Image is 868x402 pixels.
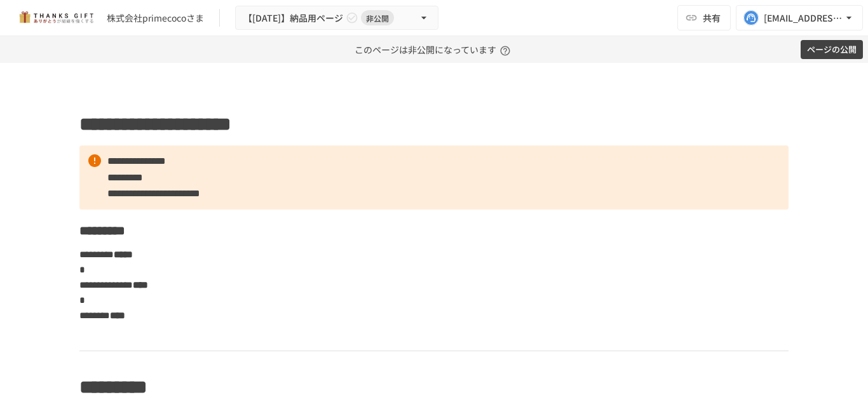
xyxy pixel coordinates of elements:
[764,10,843,26] div: [EMAIL_ADDRESS][DOMAIN_NAME]
[243,10,343,26] span: 【[DATE]】納品用ページ
[703,11,721,25] span: 共有
[107,11,204,25] div: 株式会社primecocoさま
[736,5,863,30] button: [EMAIL_ADDRESS][DOMAIN_NAME]
[15,8,97,28] img: mMP1OxWUAhQbsRWCurg7vIHe5HqDpP7qZo7fRoNLXQh
[361,11,394,25] span: 非公開
[235,6,438,30] button: 【[DATE]】納品用ページ非公開
[677,5,731,30] button: 共有
[801,40,863,60] button: ページの公開
[355,36,514,63] p: このページは非公開になっています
